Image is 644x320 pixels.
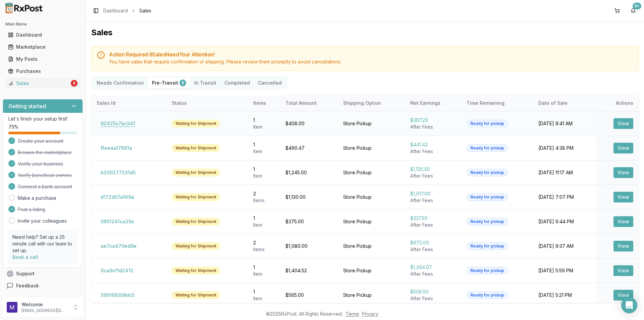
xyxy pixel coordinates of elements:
a: Sales8 [5,77,80,89]
div: 1 [253,215,275,222]
button: Cancelled [254,78,286,88]
div: Waiting for Shipment [172,267,220,274]
div: You have sales that require confirmation or shipping. Please review them promptly to avoid cancel... [109,58,633,65]
button: Needs Confirmation [93,78,148,88]
span: Verify beneficial owners [18,172,72,179]
div: Waiting for Shipment [172,242,220,250]
div: After Fees [410,173,456,179]
th: Items [248,95,280,111]
div: [DATE] 5:59 PM [538,267,591,274]
div: $508.50 [410,288,456,295]
div: $490.47 [285,145,332,151]
div: After Fees [410,271,456,277]
a: My Posts [5,53,80,65]
a: Dashboard [5,29,80,41]
div: [DATE] 4:38 PM [538,145,591,151]
div: $1,017.00 [410,190,456,197]
span: 75 % [8,124,18,130]
button: Purchases [3,66,83,77]
div: 9+ [633,3,641,9]
button: My Posts [3,54,83,64]
button: View [613,241,633,252]
div: Item [253,173,275,179]
th: Actions [597,95,639,111]
div: Store Pickup [343,169,399,176]
div: Marketplace [8,44,77,50]
button: View [613,167,633,178]
div: $1,264.07 [410,264,456,271]
button: b200277231d5 [97,167,140,178]
a: Make a purchase [18,195,56,201]
button: 9+ [628,5,639,16]
button: View [613,290,633,301]
div: $375.00 [285,218,332,225]
div: $1,080.00 [285,243,332,249]
div: After Fees [410,246,456,253]
button: Dashboard [3,30,83,40]
span: Sales [139,7,151,14]
a: Privacy [362,311,378,317]
div: $565.00 [285,292,332,299]
div: $972.00 [410,239,456,246]
button: View [613,192,633,202]
div: Ready for pickup [467,193,508,201]
a: Terms [345,311,359,317]
div: 2 [253,239,275,246]
th: Shipping Option [338,95,405,111]
div: Store Pickup [343,292,399,299]
h3: Getting started [8,102,46,110]
img: User avatar [7,302,17,313]
button: 92425c7ac341 [97,118,139,129]
th: Sales Id [91,95,166,111]
div: Waiting for Shipment [172,193,220,201]
div: Ready for pickup [467,267,508,274]
img: RxPost Logo [3,3,46,13]
div: 2 [253,190,275,197]
a: Marketplace [5,41,80,53]
div: Waiting for Shipment [172,291,220,299]
button: d172d57af49a [97,192,138,202]
div: Store Pickup [343,194,399,200]
div: Item s [253,246,275,253]
div: $408.00 [285,120,332,127]
div: [DATE] 7:07 PM [538,194,591,200]
button: Marketplace [3,42,83,52]
button: 595f89308dc5 [97,290,139,301]
div: 8 [71,80,77,87]
div: Item [253,124,275,130]
span: Feedback [16,282,39,289]
button: 0851241ca25e [97,216,138,227]
div: Purchases [8,68,77,75]
button: View [613,143,633,153]
div: Store Pickup [343,218,399,225]
button: View [613,118,633,129]
p: [EMAIL_ADDRESS][DOMAIN_NAME] [21,308,68,313]
button: Support [3,268,83,280]
div: [DATE] 11:17 AM [538,169,591,176]
div: Item [253,222,275,228]
div: Store Pickup [343,145,399,151]
div: After Fees [410,197,456,204]
div: Item s [253,197,275,204]
button: ffeeaa17681a [97,143,136,153]
div: 1 [253,166,275,173]
span: Post a listing [18,206,45,213]
div: Store Pickup [343,243,399,249]
th: Time Remaining [461,95,533,111]
div: $1,404.52 [285,267,332,274]
th: Status [166,95,248,111]
button: In Transit [190,78,220,88]
h2: Main Menu [5,21,80,27]
span: Create your account [18,138,63,144]
th: Date of Sale [533,95,597,111]
div: Ready for pickup [467,242,508,250]
h5: Action Required: 8 Sale s Need Your Attention! [109,52,633,57]
button: Sales8 [3,78,83,89]
div: Waiting for Shipment [172,144,220,152]
th: Total Amount [280,95,338,111]
div: $1,245.00 [285,169,332,176]
div: [DATE] 5:21 PM [538,292,591,299]
div: $1,120.50 [410,166,456,173]
div: Dashboard [8,32,77,38]
p: Let's finish your setup first! [8,116,77,122]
